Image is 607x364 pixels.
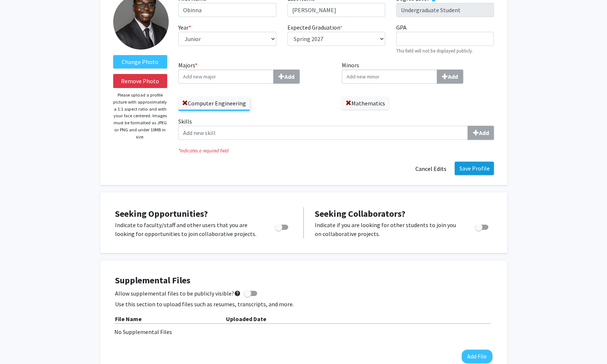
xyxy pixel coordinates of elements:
[115,220,261,238] p: Indicate to faculty/staff and other users that you are looking for opportunities to join collabor...
[178,126,468,140] input: SkillsAdd
[455,162,494,175] button: Save Profile
[342,61,494,84] label: Minors
[114,327,493,336] div: No Supplemental Files
[115,289,241,298] span: Allow supplemental files to be publicly visible?
[115,315,142,323] b: File Name
[472,220,492,232] div: Toggle
[178,70,274,84] input: Majors*Add
[287,23,343,32] label: Expected Graduation
[284,73,294,80] b: Add
[115,300,492,309] p: Use this section to upload files such as resumes, transcripts, and more.
[396,23,407,32] label: GPA
[479,129,489,136] b: Add
[462,350,492,363] button: Add File
[113,74,168,88] button: Remove Photo
[342,70,437,84] input: MinorsAdd
[315,208,405,219] span: Seeking Collaborators?
[448,73,458,80] b: Add
[113,92,168,140] p: Please upload a profile picture with approximately a 1:1 aspect ratio and with your face centered...
[396,48,473,54] small: This field will not be displayed publicly.
[272,220,292,232] div: Toggle
[115,275,492,286] h4: Supplemental Files
[178,117,494,140] label: Skills
[410,162,451,176] button: Cancel Edits
[342,97,389,109] label: Mathematics
[273,70,300,84] button: Majors*
[234,289,241,298] mat-icon: help
[178,97,250,109] label: Computer Engineering
[437,70,463,84] button: Minors
[178,23,191,32] label: Year
[468,126,494,140] button: Skills
[6,331,31,358] iframe: Chat
[115,208,208,219] span: Seeking Opportunities?
[226,315,266,323] b: Uploaded Date
[315,220,461,238] p: Indicate if you are looking for other students to join you on collaborative projects.
[113,55,168,68] label: ChangeProfile Picture
[178,61,331,84] label: Majors
[178,147,494,154] i: Indicates a required field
